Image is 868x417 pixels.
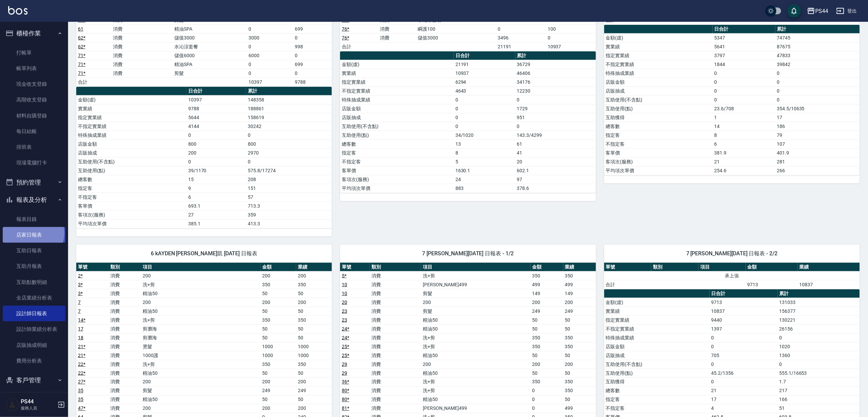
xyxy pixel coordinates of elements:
td: 0 [515,122,596,131]
td: 0 [247,25,293,33]
td: 385.1 [187,219,246,228]
td: 0 [247,60,293,69]
td: 互助使用(不含點) [76,157,187,166]
td: 消費 [112,33,173,42]
td: 57 [246,193,332,202]
td: 合計 [340,42,378,51]
a: 報表目錄 [3,211,65,227]
button: 櫃檯作業 [3,25,65,42]
a: 18 [78,335,83,340]
td: 20 [515,157,596,166]
td: 消費 [112,25,173,33]
td: 350 [261,280,296,289]
td: 3797 [713,51,775,60]
td: 0 [713,69,775,78]
td: 50 [261,307,296,316]
td: 0 [775,95,860,104]
td: 消費 [109,298,141,307]
td: 平均項次單價 [604,166,713,175]
td: 24 [454,175,515,184]
td: 互助使用(不含點) [340,122,454,131]
td: 14 [713,122,775,131]
td: 4643 [454,86,515,95]
td: 精油SPA [173,25,247,33]
td: 不指定實業績 [604,60,713,69]
td: 61 [515,140,596,148]
td: 41 [515,148,596,157]
td: 互助使用(點) [340,131,454,140]
td: 瞬護100 [416,25,496,33]
td: 21191 [496,42,546,51]
th: 單號 [604,263,652,272]
th: 單號 [340,263,370,272]
td: 6 [187,193,246,202]
th: 業績 [563,263,596,272]
td: 9713 [710,298,777,307]
td: 34/1020 [454,131,515,140]
td: 金額(虛) [604,33,713,42]
th: 業績 [296,263,332,272]
td: 客單價 [76,202,187,210]
a: 每日結帳 [3,124,65,139]
td: 413.3 [246,219,332,228]
td: 499 [531,280,563,289]
td: 指定客 [340,148,454,157]
td: 47833 [775,51,860,60]
button: 客戶管理 [3,371,65,389]
td: 281 [775,157,860,166]
th: 累計 [246,87,332,96]
th: 累計 [515,51,596,60]
td: 0 [515,95,596,104]
div: PS44 [815,7,828,15]
td: 消費 [109,289,141,298]
td: 金額(虛) [340,60,454,69]
td: 指定客 [604,131,713,140]
span: 7 [PERSON_NAME][DATE] 日報表 - 1/2 [348,250,588,257]
td: 1630.1 [454,166,515,175]
td: 互助獲得 [604,113,713,122]
a: 23 [342,317,347,323]
td: 0 [247,69,293,78]
td: 0 [775,78,860,86]
a: 全店業績分析表 [3,290,65,306]
th: 金額 [261,263,296,272]
a: 打帳單 [3,45,65,61]
td: 消費 [112,51,173,60]
td: 總客數 [340,140,454,148]
button: save [787,4,801,18]
h5: PS44 [21,398,55,405]
td: 店販金額 [340,104,454,113]
td: 5641 [713,42,775,51]
a: 17 [78,326,83,332]
th: 類別 [109,263,141,272]
a: 互助日報表 [3,243,65,258]
td: 74745 [775,33,860,42]
button: 員工及薪資 [3,389,65,407]
td: 951 [515,113,596,122]
th: 累計 [775,25,860,34]
td: 97 [515,175,596,184]
a: 7 [78,308,81,314]
td: 378.6 [515,184,596,193]
td: 254.6 [713,166,775,175]
td: 883 [454,184,515,193]
td: 266 [775,166,860,175]
td: 0 [454,122,515,131]
td: 200 [421,298,531,307]
td: 34176 [515,78,596,86]
button: PS44 [804,4,831,18]
th: 日合計 [187,87,246,96]
td: 200 [296,298,332,307]
td: 消費 [109,271,141,280]
td: 6294 [454,78,515,86]
td: 15 [187,175,246,184]
table: a dense table [604,263,860,289]
td: 消費 [109,280,141,289]
p: 服務人員 [21,405,55,411]
td: 平均項次單價 [340,184,454,193]
td: 精油SPA [173,60,247,69]
td: 客項次(服務) [340,175,454,184]
td: 17 [775,113,860,122]
td: 水沁涼套餐 [173,42,247,51]
td: 客單價 [604,148,713,157]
